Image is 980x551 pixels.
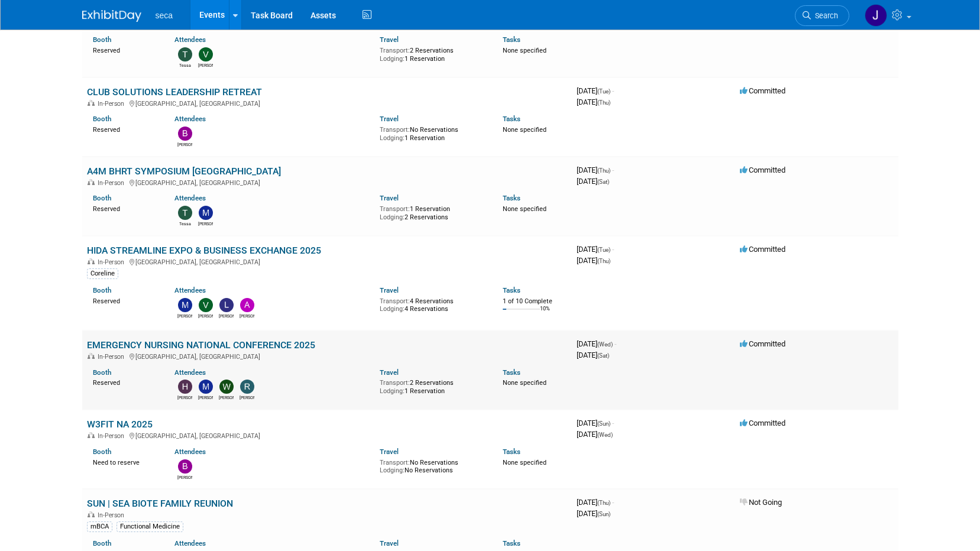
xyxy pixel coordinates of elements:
[219,298,234,312] img: Lyndsey Nunez
[740,245,785,254] span: Committed
[178,127,192,141] img: Bob Surface
[612,419,614,427] span: -
[177,220,192,227] div: Tessa Schwikerath
[503,459,546,466] span: None specified
[240,394,254,401] div: Rachel Jordan
[87,498,233,509] a: SUN | SEA BIOTE FAMILY REUNION
[380,124,485,142] div: No Reservations 1 Reservation
[597,352,609,359] span: (Sat)
[88,432,95,438] img: In-Person Event
[597,500,610,506] span: (Thu)
[93,377,157,387] div: Reserved
[87,339,315,351] a: EMERGENCY NURSING NATIONAL CONFERENCE 2025
[98,353,128,361] span: In-Person
[503,35,520,44] a: Tasks
[93,44,157,55] div: Reserved
[740,498,782,507] span: Not Going
[93,35,111,44] a: Booth
[87,166,281,177] a: A4M BHRT SYMPOSIUM [GEOGRAPHIC_DATA]
[199,206,213,220] img: Matthew Rosbrough
[503,205,546,213] span: None specified
[503,126,546,134] span: None specified
[577,351,609,359] span: [DATE]
[577,419,614,427] span: [DATE]
[93,456,157,467] div: Need to reserve
[88,258,95,264] img: In-Person Event
[597,511,610,517] span: (Sun)
[597,420,610,427] span: (Sun)
[380,295,485,313] div: 4 Reservations 4 Reservations
[740,86,785,95] span: Committed
[503,539,520,547] a: Tasks
[380,44,485,63] div: 2 Reservations 1 Reservation
[98,179,128,187] span: In-Person
[82,10,141,22] img: ExhibitDay
[380,456,485,475] div: No Reservations No Reservations
[87,98,567,108] div: [GEOGRAPHIC_DATA], [GEOGRAPHIC_DATA]
[198,61,213,69] div: Victor Paradiso
[577,177,609,186] span: [DATE]
[87,351,567,361] div: [GEOGRAPHIC_DATA], [GEOGRAPHIC_DATA]
[503,194,520,202] a: Tasks
[93,286,111,294] a: Booth
[93,203,157,213] div: Reserved
[93,295,157,306] div: Reserved
[597,99,610,106] span: (Thu)
[597,247,610,253] span: (Tue)
[219,394,234,401] div: William Morris
[503,448,520,456] a: Tasks
[577,509,610,518] span: [DATE]
[88,511,95,517] img: In-Person Event
[380,286,399,294] a: Travel
[577,430,613,439] span: [DATE]
[240,380,254,394] img: Rachel Jordan
[577,498,614,507] span: [DATE]
[577,245,614,254] span: [DATE]
[178,459,192,474] img: Bob Surface
[380,134,405,142] span: Lodging:
[597,432,613,438] span: (Wed)
[380,466,405,474] span: Lodging:
[93,368,111,377] a: Booth
[597,88,610,95] span: (Tue)
[380,205,410,213] span: Transport:
[597,167,610,174] span: (Thu)
[198,220,213,227] div: Matthew Rosbrough
[174,286,206,294] a: Attendees
[174,194,206,202] a: Attendees
[380,115,399,123] a: Travel
[380,297,410,305] span: Transport:
[93,539,111,547] a: Booth
[199,47,213,61] img: Victor Paradiso
[380,377,485,395] div: 2 Reservations 1 Reservation
[174,368,206,377] a: Attendees
[612,498,614,507] span: -
[177,141,192,148] div: Bob Surface
[178,206,192,220] img: Tessa Schwikerath
[503,47,546,54] span: None specified
[177,61,192,69] div: Tessa Schwikerath
[740,419,785,427] span: Committed
[199,380,213,394] img: Michael Strong
[87,521,112,532] div: mBCA
[503,297,567,306] div: 1 of 10 Complete
[178,298,192,312] img: Matthew Rosbrough
[219,312,234,319] div: Lyndsey Nunez
[98,258,128,266] span: In-Person
[87,419,153,430] a: W3FIT NA 2025
[87,177,567,187] div: [GEOGRAPHIC_DATA], [GEOGRAPHIC_DATA]
[177,394,192,401] div: Hasan Abdallah
[503,286,520,294] a: Tasks
[612,245,614,254] span: -
[597,341,613,348] span: (Wed)
[380,47,410,54] span: Transport:
[577,98,610,106] span: [DATE]
[240,298,254,312] img: Ashley Perez
[597,179,609,185] span: (Sat)
[174,35,206,44] a: Attendees
[219,380,234,394] img: William Morris
[177,474,192,481] div: Bob Surface
[503,115,520,123] a: Tasks
[98,100,128,108] span: In-Person
[93,448,111,456] a: Booth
